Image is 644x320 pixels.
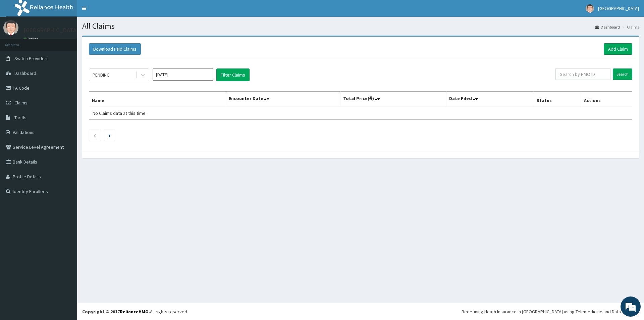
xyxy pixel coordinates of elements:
[93,110,147,116] span: No Claims data at this time.
[613,68,632,80] input: Search
[340,92,446,107] th: Total Price(₦)
[82,22,639,31] h1: All Claims
[14,115,26,121] span: Tariffs
[621,24,639,30] li: Claims
[581,92,632,107] th: Actions
[595,24,620,30] a: Dashboard
[586,4,594,13] img: User Image
[89,43,141,55] button: Download Paid Claims
[93,132,96,138] a: Previous page
[108,132,111,138] a: Next page
[93,72,110,78] div: PENDING
[89,92,226,107] th: Name
[14,55,49,61] span: Switch Providers
[77,303,644,320] footer: All rights reserved.
[82,309,150,315] strong: Copyright © 2017 .
[555,68,610,80] input: Search by HMO ID
[3,20,18,35] img: User Image
[23,37,40,41] a: Online
[14,100,28,106] span: Claims
[598,5,639,11] span: [GEOGRAPHIC_DATA]
[462,308,639,315] div: Redefining Heath Insurance in [GEOGRAPHIC_DATA] using Telemedicine and Data Science!
[23,27,79,33] p: [GEOGRAPHIC_DATA]
[120,309,149,315] a: RelianceHMO
[446,92,534,107] th: Date Filed
[226,92,340,107] th: Encounter Date
[153,68,213,81] input: Select Month and Year
[216,68,250,81] button: Filter Claims
[604,43,632,55] a: Add Claim
[14,70,36,76] span: Dashboard
[534,92,581,107] th: Status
